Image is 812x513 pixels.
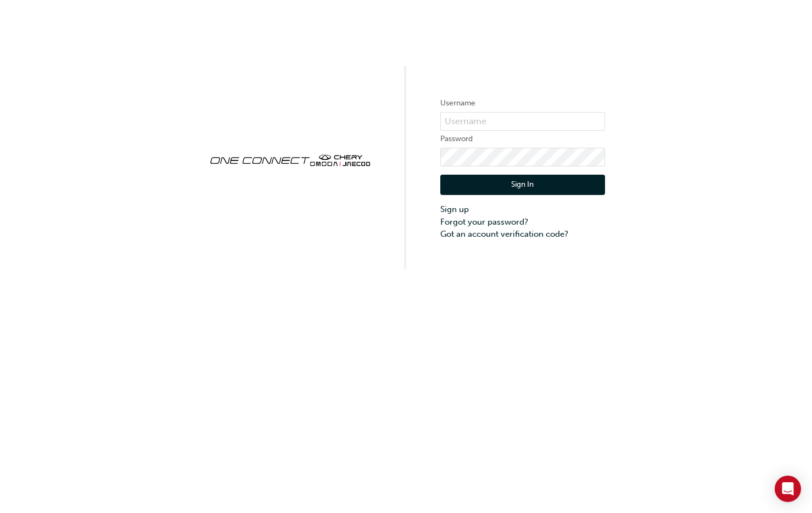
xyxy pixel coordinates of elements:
[440,203,605,216] a: Sign up
[440,175,605,196] button: Sign In
[775,476,801,502] div: Open Intercom Messenger
[440,228,605,241] a: Got an account verification code?
[440,216,605,228] a: Forgot your password?
[208,145,372,174] img: oneconnect
[440,97,605,110] label: Username
[440,132,605,146] label: Password
[440,112,605,131] input: Username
